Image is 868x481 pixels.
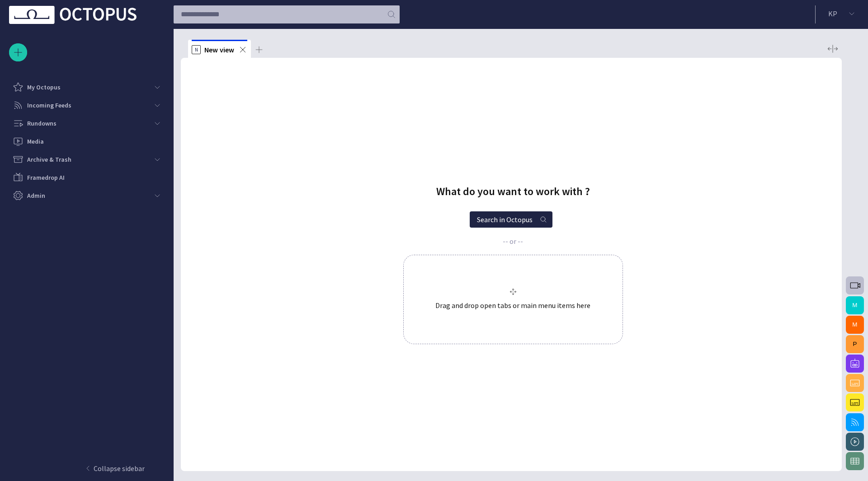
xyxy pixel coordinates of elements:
button: M [846,296,864,314]
span: New view [204,45,235,54]
p: Collapse sidebar [92,463,150,474]
p: Admin [27,191,45,200]
button: KP [821,5,863,22]
p: K P [828,8,837,19]
p: Media [27,137,44,146]
button: P [846,335,864,353]
p: -- or -- [503,237,523,246]
h2: What do you want to work with ? [436,185,590,198]
button: M [846,316,864,334]
p: Incoming Feeds [27,101,71,110]
p: Framedrop AI [27,173,65,182]
p: Archive & Trash [27,155,71,164]
button: Search in Octopus [470,211,552,228]
p: My Octopus [27,83,61,92]
ul: main menu [9,78,165,459]
p: N [192,45,201,54]
p: Rundowns [27,119,57,128]
div: NNew view [188,40,251,58]
button: Collapse sidebar [13,459,159,477]
img: Octopus News Room [9,6,137,24]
